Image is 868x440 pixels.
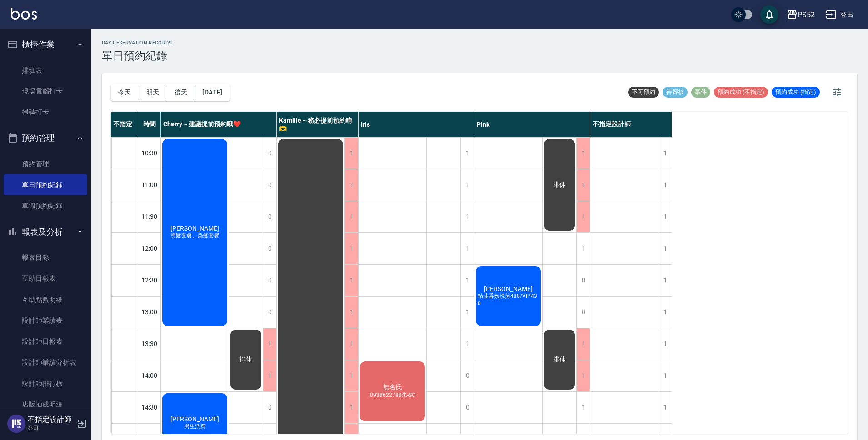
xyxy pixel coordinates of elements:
[169,232,221,240] span: 燙髮套餐、染髮套餐
[460,169,474,201] div: 1
[460,328,474,360] div: 1
[381,383,404,391] span: 無名氏
[4,331,87,352] a: 設計師日報表
[344,328,358,360] div: 1
[195,84,229,101] button: [DATE]
[344,265,358,296] div: 1
[138,137,161,169] div: 10:30
[576,360,590,391] div: 1
[4,60,87,81] a: 排班表
[760,5,778,24] button: save
[182,423,208,430] span: 男生洗剪
[263,233,276,264] div: 0
[7,415,25,433] img: Person
[658,392,672,423] div: 1
[138,328,161,360] div: 13:30
[714,88,768,96] span: 預約成功 (不指定)
[658,265,672,296] div: 1
[169,225,221,232] span: [PERSON_NAME]
[576,169,590,201] div: 1
[238,356,254,364] span: 排休
[4,373,87,394] a: 設計師排行榜
[4,102,87,123] a: 掃碼打卡
[344,392,358,423] div: 1
[474,112,590,137] div: Pink
[138,296,161,328] div: 13:00
[344,233,358,264] div: 1
[138,201,161,232] div: 11:30
[169,415,221,423] span: [PERSON_NAME]
[263,328,276,360] div: 1
[460,392,474,423] div: 0
[263,392,276,423] div: 0
[576,297,590,328] div: 0
[138,169,161,201] div: 11:00
[4,174,87,195] a: 單日預約紀錄
[551,181,568,189] span: 排休
[822,6,857,23] button: 登出
[576,138,590,169] div: 1
[4,220,87,244] button: 報表及分析
[460,138,474,169] div: 1
[576,201,590,232] div: 1
[138,112,161,137] div: 時間
[576,265,590,296] div: 0
[111,112,138,137] div: 不指定
[460,233,474,264] div: 1
[691,88,710,96] span: 事件
[4,247,87,268] a: 報表目錄
[263,360,276,391] div: 1
[576,233,590,264] div: 1
[4,352,87,373] a: 設計師業績分析表
[111,84,139,101] button: 今天
[4,289,87,310] a: 互助點數明細
[138,391,161,423] div: 14:30
[658,138,672,169] div: 1
[344,169,358,201] div: 1
[344,201,358,232] div: 1
[28,424,74,432] p: 公司
[344,297,358,328] div: 1
[11,8,37,20] img: Logo
[102,49,172,62] h3: 單日預約紀錄
[138,360,161,391] div: 14:00
[4,310,87,331] a: 設計師業績表
[798,9,815,20] div: PS52
[139,84,167,101] button: 明天
[551,356,568,364] span: 排休
[263,265,276,296] div: 0
[658,233,672,264] div: 1
[658,297,672,328] div: 1
[628,88,659,96] span: 不可預約
[460,360,474,391] div: 0
[263,297,276,328] div: 0
[460,201,474,232] div: 1
[277,112,359,137] div: Kamille～務必提前預約唷🫶
[4,153,87,174] a: 預約管理
[161,112,277,137] div: Cherry～建議提前預約哦❤️
[482,285,534,292] span: [PERSON_NAME]
[590,112,672,137] div: 不指定設計師
[783,5,818,24] button: PS52
[4,81,87,102] a: 現場電腦打卡
[658,360,672,391] div: 1
[576,328,590,360] div: 1
[368,391,417,399] span: 0938622788朱-SC
[4,394,87,415] a: 店販抽成明細
[576,392,590,423] div: 1
[663,88,688,96] span: 待審核
[460,297,474,328] div: 1
[102,40,172,46] h2: day Reservation records
[138,264,161,296] div: 12:30
[359,112,474,137] div: Iris
[344,360,358,391] div: 1
[4,195,87,216] a: 單週預約紀錄
[344,138,358,169] div: 1
[658,169,672,201] div: 1
[263,201,276,232] div: 0
[263,169,276,201] div: 0
[476,292,541,307] span: 精油香氛洗剪480/VIP430
[460,265,474,296] div: 1
[167,84,195,101] button: 後天
[4,268,87,289] a: 互助日報表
